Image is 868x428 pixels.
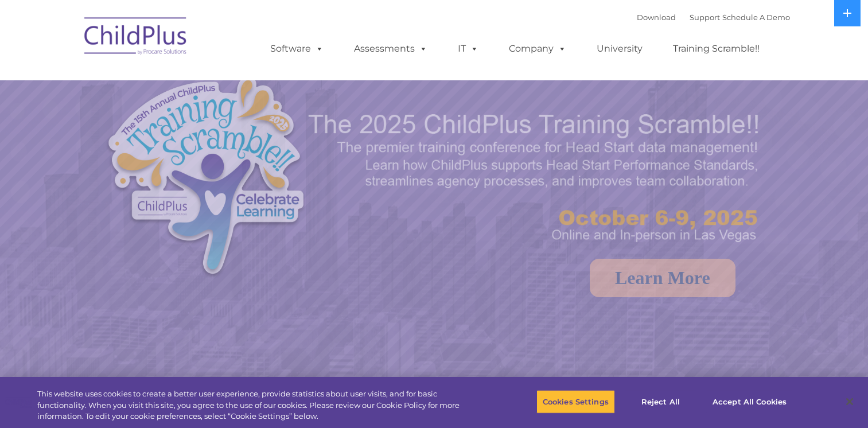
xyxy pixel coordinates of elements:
a: Company [497,37,578,60]
a: Training Scramble!! [661,37,771,60]
a: Software [259,37,335,60]
a: Support [690,13,720,22]
button: Close [837,389,862,414]
button: Accept All Cookies [706,390,793,414]
a: Schedule A Demo [722,13,790,22]
a: Assessments [342,37,439,60]
img: ChildPlus by Procare Solutions [79,9,193,67]
button: Reject All [625,390,696,414]
a: Download [637,13,676,22]
a: University [585,37,654,60]
button: Cookies Settings [536,390,615,414]
a: Learn More [590,259,735,297]
a: IT [446,37,490,60]
div: This website uses cookies to create a better user experience, provide statistics about user visit... [37,388,477,422]
font: | [637,13,790,22]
